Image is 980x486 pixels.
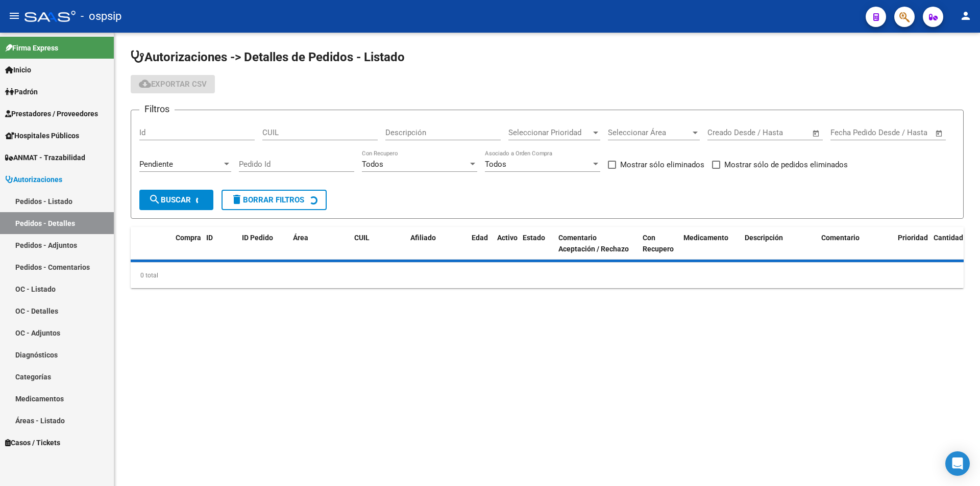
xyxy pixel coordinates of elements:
[639,227,679,261] datatable-header-cell: Con Recupero
[620,159,704,171] span: Mostrar sólo eliminados
[406,227,468,261] datatable-header-cell: Afiliado
[683,234,728,242] span: Medicamento
[898,234,928,242] span: Prioridad
[5,130,79,141] span: Hospitales Públicos
[758,128,807,137] input: Fecha fin
[139,78,151,90] mat-icon: cloud_download
[493,227,519,261] datatable-header-cell: Activo
[811,127,822,139] button: Open calendar
[206,234,213,242] span: ID
[519,227,554,261] datatable-header-cell: Estado
[139,102,175,116] h3: Filtros
[139,80,207,89] span: Exportar CSV
[508,128,591,137] span: Seleccionar Prioridad
[945,451,970,476] div: Open Intercom Messenger
[139,190,213,210] button: Buscar
[231,193,243,206] mat-icon: delete
[171,227,202,261] datatable-header-cell: Compra
[745,234,783,242] span: Descripción
[558,234,629,253] span: Comentario Aceptación / Rechazo
[131,75,215,93] button: Exportar CSV
[643,234,674,253] span: Con Recupero
[472,234,488,242] span: Edad
[724,159,848,171] span: Mostrar sólo de pedidos eliminados
[934,234,963,242] span: Cantidad
[410,234,436,242] span: Afiliado
[8,10,20,22] mat-icon: menu
[131,263,964,288] div: 0 total
[238,227,289,261] datatable-header-cell: ID Pedido
[485,160,506,169] span: Todos
[554,227,639,261] datatable-header-cell: Comentario Aceptación / Rechazo
[960,10,972,22] mat-icon: person
[894,227,929,261] datatable-header-cell: Prioridad
[231,195,304,204] span: Borrar Filtros
[523,234,545,242] span: Estado
[929,227,970,261] datatable-header-cell: Cantidad
[468,227,493,261] datatable-header-cell: Edad
[176,234,201,242] span: Compra
[934,127,945,139] button: Open calendar
[81,5,121,28] span: - ospsip
[289,227,350,261] datatable-header-cell: Área
[5,64,31,75] span: Inicio
[5,42,58,54] span: Firma Express
[5,174,62,185] span: Autorizaciones
[741,227,817,261] datatable-header-cell: Descripción
[354,234,370,242] span: CUIL
[5,152,85,163] span: ANMAT - Trazabilidad
[817,227,894,261] datatable-header-cell: Comentario
[5,437,60,448] span: Casos / Tickets
[679,227,741,261] datatable-header-cell: Medicamento
[350,227,406,261] datatable-header-cell: CUIL
[293,234,308,242] span: Área
[821,234,860,242] span: Comentario
[5,86,38,97] span: Padrón
[5,108,98,119] span: Prestadores / Proveedores
[222,190,327,210] button: Borrar Filtros
[881,128,930,137] input: Fecha fin
[608,128,691,137] span: Seleccionar Área
[149,195,191,204] span: Buscar
[149,193,161,206] mat-icon: search
[242,234,273,242] span: ID Pedido
[830,128,872,137] input: Fecha inicio
[202,227,238,261] datatable-header-cell: ID
[707,128,749,137] input: Fecha inicio
[497,234,518,242] span: Activo
[362,160,383,169] span: Todos
[139,160,173,169] span: Pendiente
[131,50,405,64] span: Autorizaciones -> Detalles de Pedidos - Listado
